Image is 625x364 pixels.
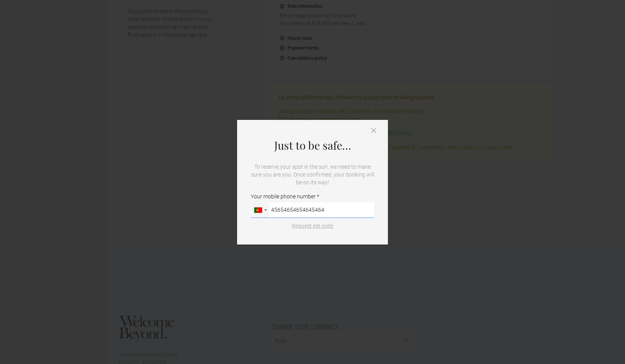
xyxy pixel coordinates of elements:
button: Request pin code [287,222,338,230]
h4: Just to be safe… [251,139,374,151]
div: Portugal: +351 [251,203,269,218]
span: Your mobile phone number [251,193,319,200]
p: To reserve your spot in the sun, we need to make sure you are you. Once confirmed, your booking w... [251,163,374,186]
button: Close [371,128,376,134]
input: Your mobile phone number [251,202,374,218]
